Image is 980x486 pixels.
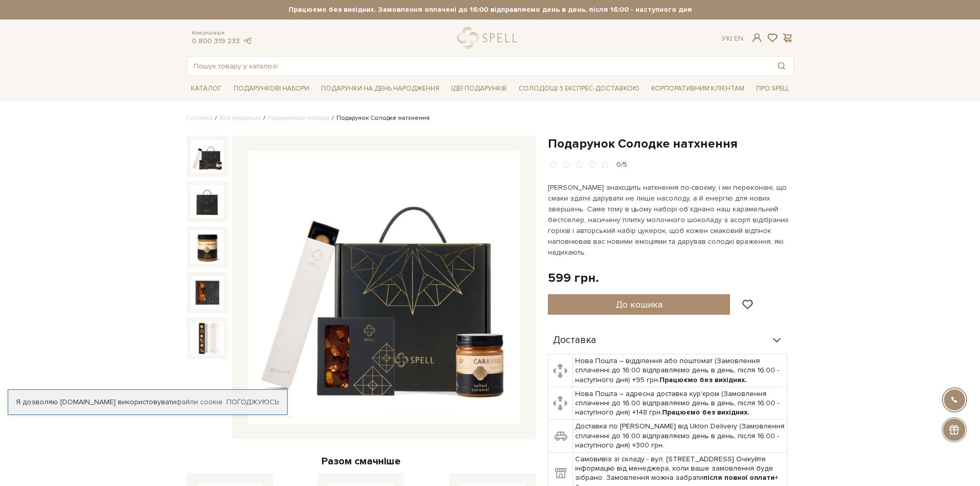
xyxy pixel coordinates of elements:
a: Подарункові набори [268,114,329,122]
img: Подарунок Солодке натхнення [191,321,224,354]
img: Подарунок Солодке натхнення [191,140,224,173]
a: En [734,34,743,43]
strong: Працюємо без вихідних. Замовлення оплачені до 16:00 відправляємо день в день, після 16:00 - насту... [187,5,794,14]
img: Подарунок Солодке натхнення [191,276,224,309]
div: 0/5 [616,160,627,170]
a: Ідеї подарунків [447,81,511,97]
img: Подарунок Солодке натхнення [247,151,520,424]
a: Головна [187,114,212,122]
a: Солодощі з експрес-доставкою [514,80,644,97]
li: Подарунок Солодке натхнення [329,114,430,123]
span: Консультація: [192,30,253,37]
a: telegram [242,37,253,45]
a: Подарункові набори [229,81,313,97]
button: Пошук товару у каталозі [770,57,793,75]
input: Пошук товару у каталозі [187,57,770,75]
a: logo [457,27,522,48]
img: Подарунок Солодке натхнення [191,230,224,263]
a: 0 800 319 233 [192,37,240,45]
span: | [730,34,732,43]
td: Нова Пошта – відділення або поштомат (Замовлення сплаченні до 16:00 відправляємо день в день, піс... [573,354,788,387]
img: Подарунок Солодке натхнення [191,185,224,218]
a: Вся продукція [220,114,261,122]
a: Каталог [187,81,226,97]
b: Працюємо без вихідних. [662,408,750,417]
h1: Подарунок Солодке натхнення [548,136,794,152]
a: файли cookie [176,398,223,406]
td: Нова Пошта – адресна доставка кур'єром (Замовлення сплаченні до 16:00 відправляємо день в день, п... [573,387,788,420]
div: Я дозволяю [DOMAIN_NAME] використовувати [8,398,287,407]
a: Корпоративним клієнтам [647,81,749,97]
b: після повної оплати [703,473,775,482]
a: Погоджуюсь [226,398,279,407]
div: Разом смачніше [187,455,536,468]
span: Доставка [553,336,596,345]
div: Ук [722,34,743,43]
td: Доставка по [PERSON_NAME] від Uklon Delivery (Замовлення сплаченні до 16:00 відправляємо день в д... [573,420,788,453]
div: 599 грн. [548,270,599,286]
button: До кошика [548,294,730,315]
p: [PERSON_NAME] знаходить натхнення по-своєму, і ми переконані, що смаки здатні дарувати не лише на... [548,182,789,258]
span: До кошика [616,299,663,310]
b: Працюємо без вихідних. [660,375,747,384]
a: Подарунки на День народження [317,81,443,97]
a: Про Spell [752,81,793,97]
